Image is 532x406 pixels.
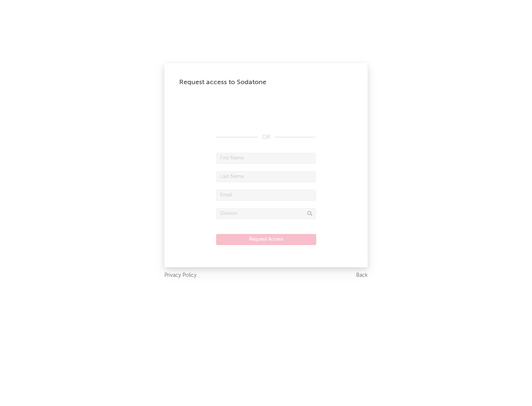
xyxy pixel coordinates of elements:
a: Back [356,271,368,280]
input: First Name [216,153,316,164]
input: Last Name [216,171,316,182]
input: Email [216,190,316,201]
button: Request Access [216,234,316,245]
div: Request access to Sodatone [179,78,353,87]
div: OR [216,133,316,142]
a: Privacy Policy [164,271,197,280]
input: Division [216,208,316,219]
